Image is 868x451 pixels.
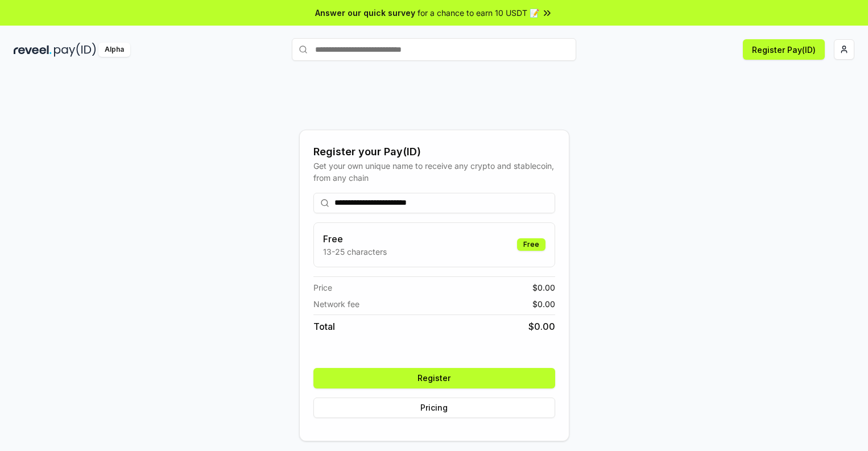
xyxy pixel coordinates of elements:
[323,232,387,246] h3: Free
[54,43,96,57] img: pay_id
[315,7,415,19] span: Answer our quick survey
[528,320,555,333] span: $ 0.00
[98,43,130,57] div: Alpha
[532,282,555,293] span: $ 0.00
[14,43,52,57] img: reveel_dark
[313,144,555,160] div: Register your Pay(ID)
[532,298,555,310] span: $ 0.00
[323,246,387,258] p: 13-25 characters
[517,238,545,251] div: Free
[743,39,825,60] button: Register Pay(ID)
[418,7,539,19] span: for a chance to earn 10 USDT 📝
[313,398,555,418] button: Pricing
[313,282,332,293] span: Price
[313,160,555,184] div: Get your own unique name to receive any crypto and stablecoin, from any chain
[313,298,359,310] span: Network fee
[313,320,335,333] span: Total
[313,368,555,388] button: Register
